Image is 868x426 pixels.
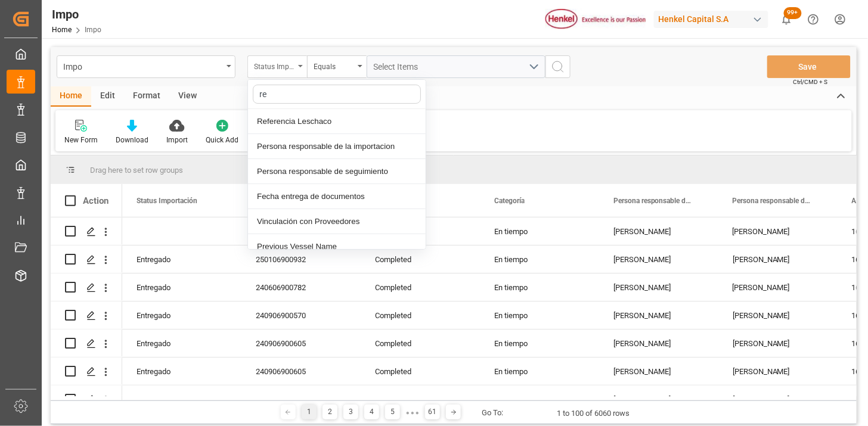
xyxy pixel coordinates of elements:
div: Press SPACE to select this row. [51,357,122,385]
div: Persona responsable de la importacion [248,134,426,159]
div: Completed [361,301,480,329]
div: En tiempo [480,217,599,245]
div: Entregado [137,274,227,301]
div: [PERSON_NAME] [718,273,838,301]
button: open menu [307,55,367,78]
div: 250106900932 [241,245,361,273]
span: Status Importación [137,197,197,205]
div: Completed [361,329,480,357]
button: show 100 new notifications [773,6,800,33]
div: Quick Add [206,135,238,145]
div: Referencia Leschaco [248,109,426,134]
div: En tiempo [480,329,599,357]
div: Entregado [137,302,227,329]
div: 240906900605 [241,357,361,385]
div: Henkel Capital S.A [654,11,768,28]
div: Entregado [137,246,227,273]
div: Press SPACE to select this row. [51,245,122,273]
div: [PERSON_NAME] [718,385,838,413]
div: Press SPACE to select this row. [51,301,122,329]
button: Help Center [800,6,827,33]
div: Persona responsable de seguimiento [248,159,426,184]
div: En tiempo [480,273,599,301]
span: Persona responsable de la importacion [613,197,693,205]
span: Drag here to set row groups [90,166,183,175]
div: 5 [385,405,400,419]
div: 1 to 100 of 6060 rows [557,408,630,419]
div: Press SPACE to select this row. [51,273,122,301]
div: En tiempo [480,385,599,413]
div: Edit [91,86,124,107]
button: open menu [367,55,545,78]
div: [PERSON_NAME] [599,245,718,273]
div: [PERSON_NAME] [718,357,838,385]
button: Save [767,55,851,78]
div: [PERSON_NAME] [718,329,838,357]
div: Completed [361,385,480,413]
div: Download [116,135,148,145]
div: Import [166,135,188,145]
div: [PERSON_NAME] [599,217,718,245]
div: Press SPACE to select this row. [51,329,122,357]
div: Entregado [137,330,227,357]
div: Vinculación con Proveedores [248,209,426,234]
a: Home [52,26,72,34]
button: Henkel Capital S.A [654,8,773,30]
div: [PERSON_NAME] [718,217,838,245]
div: Go To: [482,407,503,419]
div: 240606900782 [241,273,361,301]
div: Press SPACE to select this row. [51,385,122,413]
div: ● ● ● [406,408,419,417]
div: Entregado [137,386,227,413]
div: En tiempo [480,357,599,385]
div: 240906900605 [241,329,361,357]
div: En tiempo [480,245,599,273]
div: 241206900643 [241,385,361,413]
div: Status Importación [254,58,294,72]
div: [PERSON_NAME] [599,385,718,413]
img: Henkel%20logo.jpg_1689854090.jpg [545,9,646,30]
div: Fecha entrega de documentos [248,184,426,209]
div: 1 [302,405,317,419]
span: Categoría [494,197,525,205]
div: Entregado [137,358,227,385]
div: 4 [364,405,379,419]
div: Format [124,86,169,107]
div: [PERSON_NAME] [599,301,718,329]
div: [PERSON_NAME] [599,273,718,301]
span: Select Items [374,62,424,71]
div: Action [83,195,108,206]
div: [PERSON_NAME] [718,245,838,273]
div: Previous Vessel Name [248,234,426,259]
div: Completed [361,245,480,273]
div: New Form [64,135,98,145]
div: 3 [343,405,358,419]
div: 240906900570 [241,301,361,329]
span: Ctrl/CMD + S [793,77,828,86]
button: open menu [57,55,235,78]
div: Equals [314,58,354,72]
button: search button [545,55,571,78]
div: [PERSON_NAME] [599,329,718,357]
div: View [169,86,206,107]
button: close menu [247,55,307,78]
div: 2 [323,405,337,419]
span: Persona responsable de seguimiento [733,197,813,205]
div: En tiempo [480,301,599,329]
div: Press SPACE to select this row. [51,217,122,245]
div: 61 [425,405,440,419]
input: Search [253,85,421,104]
div: Home [51,86,91,107]
div: Impo [63,58,222,73]
div: [PERSON_NAME] [599,357,718,385]
div: Completed [361,357,480,385]
div: Impo [52,5,101,23]
div: Completed [361,273,480,301]
div: [PERSON_NAME] [718,301,838,329]
span: 99+ [784,7,802,19]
